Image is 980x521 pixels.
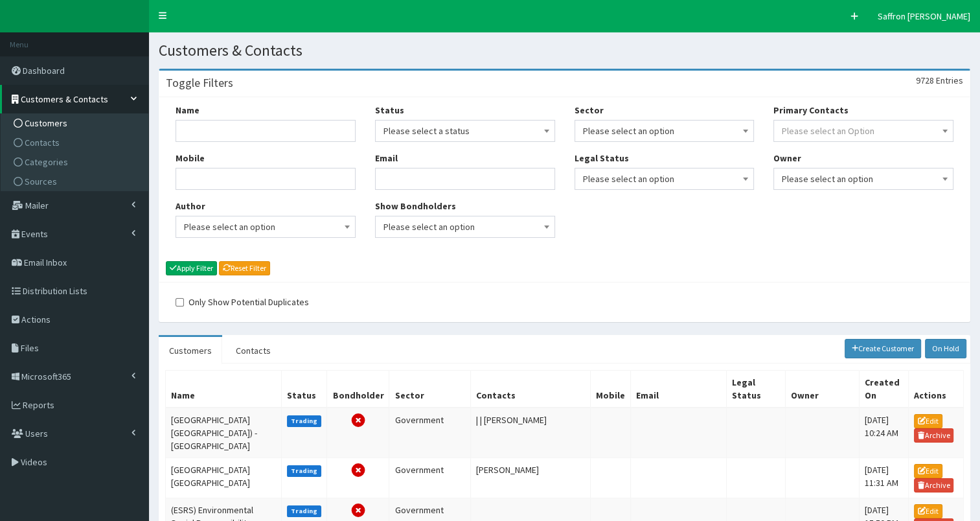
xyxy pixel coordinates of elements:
label: Status [375,104,404,117]
a: Customers [159,337,222,364]
span: Please select an option [176,216,356,238]
span: Please select an option [583,170,746,188]
h1: Customers & Contacts [159,42,970,59]
span: Dashboard [23,65,65,76]
span: Sources [25,176,57,187]
span: Email Inbox [24,257,67,268]
span: Files [21,342,39,354]
th: Email [631,370,727,408]
a: Edit [914,414,942,428]
span: Please select an option [782,170,945,188]
label: Primary Contacts [773,104,849,117]
th: Mobile [591,370,631,408]
span: Contacts [25,137,60,148]
a: On Hold [925,339,966,358]
span: Please select an option [375,216,555,238]
label: Show Bondholders [375,200,456,213]
input: Only Show Potential Duplicates [176,298,184,307]
span: Please select an option [773,168,953,190]
th: Bondholder [327,370,389,408]
th: Sector [389,370,471,408]
span: Videos [21,456,47,468]
td: [DATE] 10:24 AM [859,408,908,458]
a: Categories [4,152,148,172]
span: Reports [23,399,54,411]
label: Trading [287,505,322,517]
th: Owner [785,370,859,408]
th: Actions [908,370,963,408]
label: Author [176,200,205,213]
td: [PERSON_NAME] [471,457,591,498]
span: Please select an option [383,218,547,236]
a: Edit [914,504,942,518]
span: Categories [25,156,68,168]
label: Owner [773,152,801,165]
td: Government [389,457,471,498]
span: Distribution Lists [23,285,87,297]
td: [GEOGRAPHIC_DATA] [GEOGRAPHIC_DATA] [166,457,282,498]
span: Please select a status [375,120,555,142]
label: Sector [575,104,604,117]
span: Users [25,428,48,439]
label: Email [375,152,398,165]
td: | | [PERSON_NAME] [471,408,591,458]
th: Name [166,370,282,408]
th: Legal Status [726,370,785,408]
label: Trading [287,465,322,477]
span: Entries [936,75,963,86]
h3: Toggle Filters [166,77,233,89]
a: Reset Filter [219,261,270,275]
label: Trading [287,415,322,427]
span: Microsoft365 [21,371,71,382]
th: Status [281,370,327,408]
a: Edit [914,464,942,478]
a: Customers [4,113,148,133]
span: Actions [21,314,51,325]
span: Customers [25,117,67,129]
a: Create Customer [845,339,922,358]
label: Mobile [176,152,205,165]
span: Please select an option [575,120,755,142]
a: Archive [914,428,954,443]
label: Only Show Potential Duplicates [176,295,309,308]
span: Customers & Contacts [21,93,108,105]
td: [GEOGRAPHIC_DATA] [GEOGRAPHIC_DATA]) - [GEOGRAPHIC_DATA] [166,408,282,458]
span: Mailer [25,200,49,211]
th: Contacts [471,370,591,408]
span: Please select an Option [782,125,874,137]
span: Events [21,228,48,240]
a: Contacts [225,337,281,364]
span: Please select an option [184,218,347,236]
td: [DATE] 11:31 AM [859,457,908,498]
th: Created On [859,370,908,408]
span: Please select a status [383,122,547,140]
span: Saffron [PERSON_NAME] [878,10,970,22]
label: Legal Status [575,152,629,165]
span: 9728 [916,75,934,86]
span: Please select an option [575,168,755,190]
span: Please select an option [583,122,746,140]
td: Government [389,408,471,458]
a: Archive [914,478,954,492]
label: Name [176,104,199,117]
a: Contacts [4,133,148,152]
a: Sources [4,172,148,191]
button: Apply Filter [166,261,217,275]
